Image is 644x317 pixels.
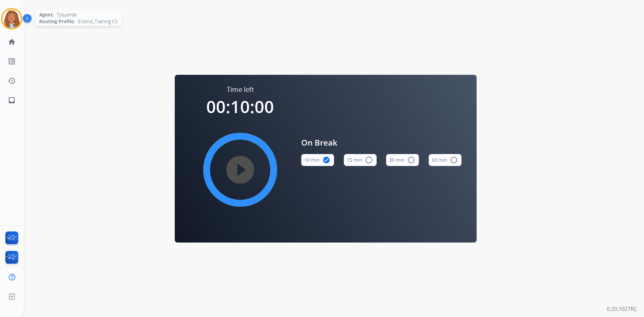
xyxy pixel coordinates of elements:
[386,154,419,166] button: 30 min
[344,154,377,166] button: 15 min
[227,85,254,94] span: Time left
[8,96,16,104] mat-icon: inbox
[607,305,637,313] p: 0.20.1027RC
[407,156,415,164] mat-icon: radio_button_unchecked
[57,11,76,18] span: Tyquanda
[301,154,334,166] button: 10 min
[301,137,462,149] span: On Break
[2,9,21,28] img: avatar
[39,18,75,25] span: Routing Profile:
[206,95,274,118] span: 00:10:00
[365,156,373,164] mat-icon: radio_button_unchecked
[39,11,54,18] span: Agent:
[8,38,16,46] mat-icon: home
[236,166,244,174] mat-icon: play_circle_filled
[8,57,16,65] mat-icon: list_alt
[322,156,330,164] mat-icon: check_circle
[429,154,462,166] button: 60 min
[450,156,458,164] mat-icon: radio_button_unchecked
[78,18,118,25] span: Extend_Training CS
[8,77,16,85] mat-icon: history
